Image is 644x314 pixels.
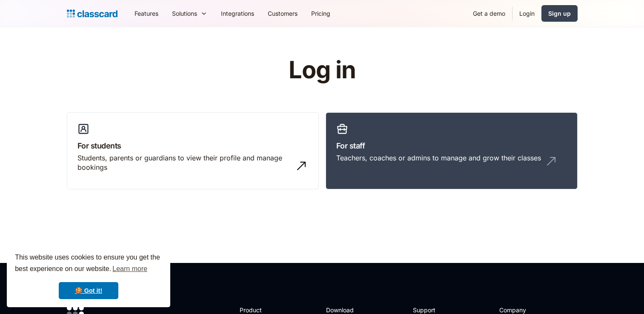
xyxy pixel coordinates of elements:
a: Get a demo [466,4,512,23]
a: Features [128,4,165,23]
a: For studentsStudents, parents or guardians to view their profile and manage bookings [67,112,319,190]
a: home [67,8,117,20]
a: For staffTeachers, coaches or admins to manage and grow their classes [326,112,578,190]
h3: For students [77,140,308,151]
div: cookieconsent [7,244,170,307]
a: Integrations [214,4,261,23]
a: Login [512,4,541,23]
h1: Log in [187,57,457,83]
div: Students, parents or guardians to view their profile and manage bookings [77,153,291,172]
a: dismiss cookie message [59,282,118,299]
div: Solutions [172,9,197,18]
a: Pricing [304,4,337,23]
div: Solutions [165,4,214,23]
div: Teachers, coaches or admins to manage and grow their classes [336,153,541,163]
a: learn more about cookies [111,263,149,275]
div: Sign up [548,9,571,18]
span: This website uses cookies to ensure you get the best experience on our website. [15,252,162,275]
a: Sign up [541,5,578,22]
h3: For staff [336,140,567,151]
a: Customers [261,4,304,23]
